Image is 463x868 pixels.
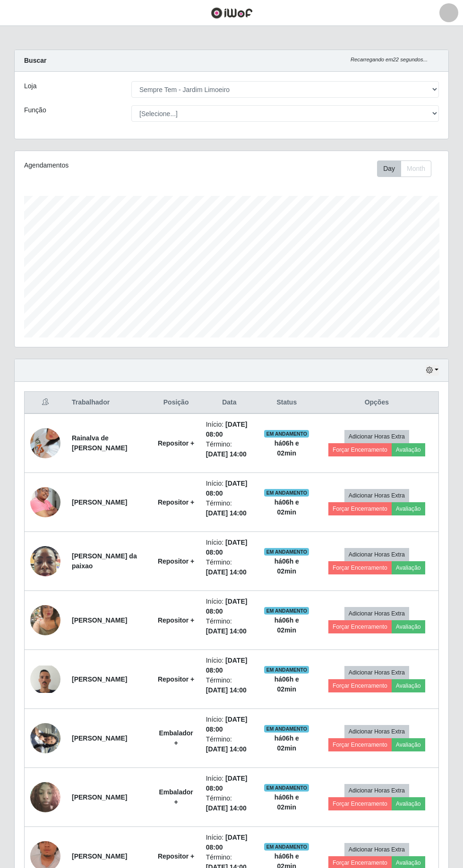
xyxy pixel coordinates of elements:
button: Forçar Encerramento [328,797,392,810]
div: Agendamentos [24,160,189,170]
time: [DATE] 14:00 [206,804,247,812]
span: EM ANDAMENTO [264,430,309,438]
img: CoreUI Logo [211,7,253,19]
button: Avaliação [392,443,425,456]
li: Início: [206,479,253,498]
strong: Repositor + [158,439,194,447]
button: Forçar Encerramento [328,502,392,515]
img: 1751893285933.jpeg [30,718,60,758]
img: 1752848307158.jpeg [30,593,60,647]
label: Loja [24,81,36,91]
img: 1752580683628.jpeg [30,541,60,581]
li: Término: [206,616,253,636]
button: Forçar Encerramento [328,679,392,692]
strong: Repositor + [158,616,194,624]
time: [DATE] 14:00 [206,509,247,517]
strong: há 06 h e 02 min [274,616,299,634]
li: Término: [206,734,253,754]
i: Recarregando em 22 segundos... [351,57,428,62]
button: Adicionar Horas Extra [344,666,409,679]
time: [DATE] 14:00 [206,686,247,694]
li: Início: [206,833,253,852]
th: Status [258,392,315,414]
button: Avaliação [392,620,425,633]
time: [DATE] 08:00 [206,598,248,615]
strong: [PERSON_NAME] [72,616,127,624]
strong: há 06 h e 02 min [274,793,299,811]
time: [DATE] 08:00 [206,539,248,556]
strong: há 06 h e 02 min [274,498,299,516]
strong: [PERSON_NAME] [72,852,127,860]
strong: há 06 h e 02 min [274,734,299,752]
button: Avaliação [392,797,425,810]
th: Opções [315,392,439,414]
strong: [PERSON_NAME] [72,734,127,742]
strong: Repositor + [158,557,194,565]
button: Adicionar Horas Extra [344,843,409,856]
time: [DATE] 08:00 [206,716,248,733]
li: Início: [206,715,253,734]
span: EM ANDAMENTO [264,548,309,556]
strong: Buscar [24,57,46,64]
label: Função [24,105,46,115]
time: [DATE] 08:00 [206,657,248,674]
li: Início: [206,774,253,793]
time: [DATE] 08:00 [206,421,248,438]
span: EM ANDAMENTO [264,666,309,674]
li: Término: [206,498,253,518]
button: Avaliação [392,738,425,751]
li: Término: [206,439,253,459]
button: Avaliação [392,502,425,515]
button: Day [377,160,401,177]
strong: Repositor + [158,498,194,506]
button: Forçar Encerramento [328,561,392,574]
span: EM ANDAMENTO [264,784,309,792]
li: Início: [206,656,253,675]
button: Adicionar Horas Extra [344,725,409,738]
span: EM ANDAMENTO [264,725,309,733]
button: Adicionar Horas Extra [344,489,409,502]
li: Término: [206,675,253,695]
time: [DATE] 14:00 [206,450,247,458]
th: Trabalhador [66,392,152,414]
button: Adicionar Horas Extra [344,607,409,620]
button: Avaliação [392,679,425,692]
strong: [PERSON_NAME] da paixao [72,552,137,570]
span: EM ANDAMENTO [264,489,309,497]
th: Data [200,392,258,414]
button: Month [401,160,431,177]
strong: Embalador + [159,788,193,806]
th: Posição [152,392,200,414]
button: Avaliação [392,561,425,574]
strong: Repositor + [158,675,194,683]
button: Adicionar Horas Extra [344,548,409,561]
img: 1756570684612.jpeg [30,666,60,693]
strong: [PERSON_NAME] [72,498,127,506]
li: Início: [206,538,253,557]
time: [DATE] 08:00 [206,480,248,497]
span: EM ANDAMENTO [264,607,309,615]
div: First group [377,160,431,177]
time: [DATE] 14:00 [206,627,247,635]
li: Término: [206,557,253,577]
strong: [PERSON_NAME] [72,675,127,683]
li: Início: [206,597,253,616]
time: [DATE] 08:00 [206,775,248,792]
time: [DATE] 08:00 [206,834,248,851]
strong: [PERSON_NAME] [72,793,127,801]
button: Adicionar Horas Extra [344,430,409,443]
time: [DATE] 14:00 [206,745,247,753]
strong: há 06 h e 02 min [274,675,299,693]
strong: Embalador + [159,729,193,747]
li: Término: [206,793,253,813]
span: EM ANDAMENTO [264,843,309,851]
strong: Repositor + [158,852,194,860]
img: 1750540244970.jpeg [30,410,60,477]
li: Início: [206,420,253,439]
time: [DATE] 14:00 [206,568,247,576]
strong: há 06 h e 02 min [274,439,299,457]
div: Toolbar with button groups [377,160,439,177]
img: 1752934097252.jpeg [30,777,60,817]
strong: há 06 h e 02 min [274,557,299,575]
img: 1752179199159.jpeg [30,480,60,525]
